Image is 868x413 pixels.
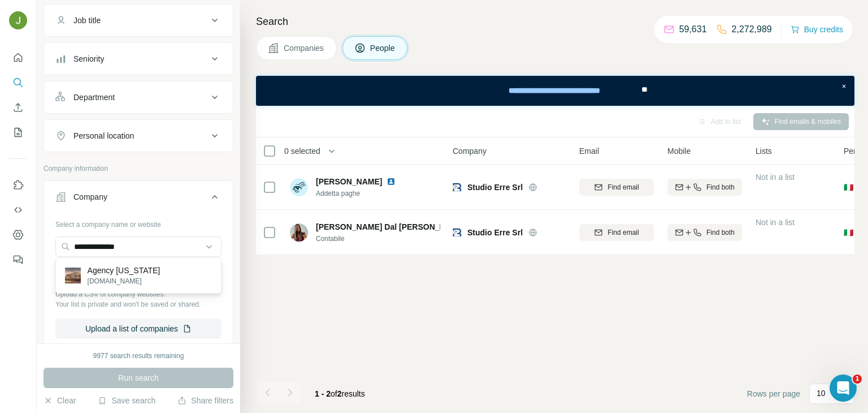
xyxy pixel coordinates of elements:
[177,395,233,406] button: Share filters
[55,215,222,230] div: Select a company name or website
[88,276,160,286] p: [DOMAIN_NAME]
[579,145,599,157] span: Email
[316,176,382,187] span: [PERSON_NAME]
[44,7,233,34] button: Job title
[73,130,134,141] div: Personal location
[706,227,735,238] span: Find both
[453,228,462,237] img: Logo of Studio Erre Srl
[679,23,707,36] p: 59,631
[747,388,800,399] span: Rows per page
[467,182,523,193] span: Studio Erre Srl
[256,14,854,29] h4: Search
[667,179,742,196] button: Find both
[9,200,27,220] button: Use Surfe API
[9,11,27,29] img: Avatar
[9,72,27,93] button: Search
[55,299,222,309] p: Your list is private and won't be saved or shared.
[830,375,857,402] iframe: Intercom live chat
[453,183,462,192] img: Logo of Studio Erre Srl
[55,289,222,299] p: Upload a CSV of company websites.
[9,97,27,118] button: Enrich CSV
[9,122,27,143] button: My lists
[467,227,523,238] span: Studio Erre Srl
[579,224,654,241] button: Find email
[844,182,853,193] span: 🇮🇹
[331,389,337,398] span: of
[65,268,81,283] img: Agency iowa
[316,234,440,244] span: Contabile
[44,45,233,72] button: Seniority
[370,42,396,54] span: People
[9,175,27,195] button: Use Surfe on LinkedIn
[337,389,342,398] span: 2
[756,145,772,157] span: Lists
[607,182,639,192] span: Find email
[817,388,826,399] p: 10
[706,182,735,192] span: Find both
[667,145,691,157] span: Mobile
[453,145,487,157] span: Company
[44,84,233,111] button: Department
[315,389,331,398] span: 1 - 2
[667,224,742,241] button: Find both
[791,21,843,37] button: Buy credits
[756,218,795,227] span: Not in a list
[9,225,27,245] button: Dashboard
[73,191,107,203] div: Company
[316,188,400,199] span: Addetta paghe
[756,173,795,182] span: Not in a list
[73,53,104,64] div: Seniority
[256,76,854,106] iframe: Banner
[853,375,862,384] span: 1
[579,179,654,196] button: Find email
[9,249,27,270] button: Feedback
[284,145,320,157] span: 0 selected
[44,395,76,406] button: Clear
[73,92,115,103] div: Department
[315,389,365,398] span: results
[44,164,233,174] p: Company information
[44,122,233,149] button: Personal location
[9,48,27,68] button: Quick start
[290,178,308,196] img: Avatar
[93,351,184,361] div: 9977 search results remaining
[290,223,308,242] img: Avatar
[88,265,160,276] p: Agency [US_STATE]
[55,319,222,339] button: Upload a list of companies
[387,177,396,186] img: LinkedIn logo
[44,183,233,215] button: Company
[732,23,772,36] p: 2,272,989
[284,42,325,54] span: Companies
[607,227,639,238] span: Find email
[316,221,465,233] span: [PERSON_NAME] Dal [PERSON_NAME]
[844,227,853,238] span: 🇮🇹
[73,15,101,26] div: Job title
[98,395,155,406] button: Save search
